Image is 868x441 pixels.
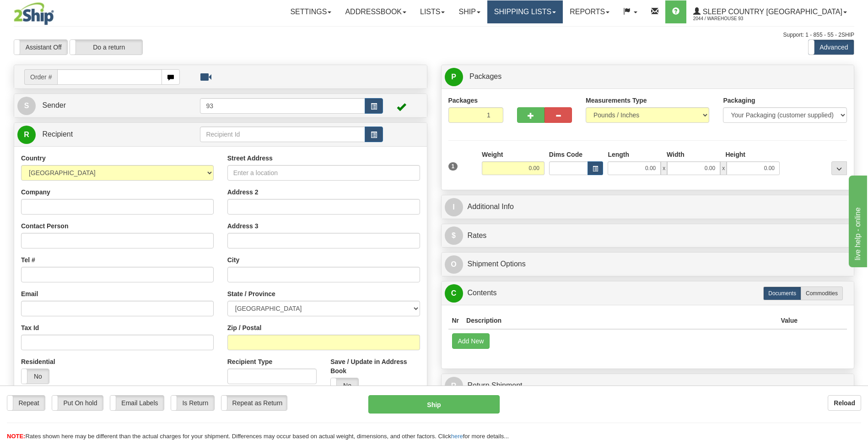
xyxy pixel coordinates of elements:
a: here [451,433,463,440]
label: Tel # [21,255,35,265]
label: Repeat as Return [221,396,287,410]
label: Address 2 [227,187,259,197]
span: x [661,161,667,175]
label: Zip / Postal [227,323,262,332]
span: S [17,97,36,115]
a: CContents [445,284,851,303]
label: Packages [448,96,478,105]
input: Recipient Id [200,127,365,142]
label: Dims Code [549,150,582,159]
a: IAdditional Info [445,198,851,216]
span: Sleep Country [GEOGRAPHIC_DATA] [701,8,842,16]
a: OShipment Options [445,255,851,274]
label: Repeat [7,396,45,410]
span: 2044 / Warehouse 93 [693,14,762,23]
label: Recipient Type [227,357,273,366]
a: P Packages [445,67,851,86]
label: Residential [21,357,55,366]
a: Shipping lists [487,0,563,23]
label: State / Province [227,289,275,298]
a: R Recipient [17,125,180,144]
a: Addressbook [338,0,413,23]
label: No [331,378,358,393]
div: ... [831,161,847,175]
span: Order # [24,69,57,85]
iframe: chat widget [847,174,867,267]
label: Documents [763,287,801,300]
label: Packaging [723,96,755,105]
label: City [227,255,239,265]
span: $ [445,226,463,245]
label: Email [21,289,38,298]
button: Reload [828,395,861,411]
label: Company [21,187,50,197]
label: Address 3 [227,221,259,231]
input: Sender Id [200,98,365,114]
input: Enter a location [227,165,420,181]
label: Tax Id [21,323,39,332]
a: $Rates [445,226,851,245]
span: x [720,161,727,175]
label: Email Labels [110,396,164,410]
label: Contact Person [21,221,68,231]
div: live help - online [7,6,85,17]
span: Recipient [42,130,73,138]
label: No [22,369,49,384]
span: NOTE: [7,433,25,440]
label: Advanced [809,40,854,55]
label: Weight [482,150,503,159]
label: Put On hold [52,396,103,410]
img: logo2044.jpg [14,2,54,25]
a: Reports [563,0,616,23]
span: R [17,126,36,144]
a: Lists [413,0,452,23]
span: I [445,198,463,216]
span: Sender [42,101,66,109]
a: Ship [452,0,487,23]
th: Value [777,312,801,329]
span: P [445,68,463,86]
a: Settings [283,0,338,23]
span: 1 [448,162,458,171]
label: Length [608,150,629,159]
label: Width [667,150,685,159]
b: Reload [834,399,855,407]
label: Assistant Off [14,40,67,55]
label: Country [21,154,46,163]
label: Height [725,150,745,159]
label: Is Return [171,396,214,410]
th: Nr [448,312,463,329]
button: Ship [368,395,499,413]
span: Packages [469,72,501,80]
th: Description [463,312,777,329]
label: Do a return [70,40,142,55]
div: Support: 1 - 855 - 55 - 2SHIP [14,31,854,39]
a: Sleep Country [GEOGRAPHIC_DATA] 2044 / Warehouse 93 [686,0,854,23]
label: Street Address [227,154,273,163]
span: R [445,377,463,395]
label: Commodities [801,287,843,300]
a: S Sender [17,96,200,115]
label: Save / Update in Address Book [330,357,420,375]
label: Measurements Type [586,96,647,105]
span: O [445,255,463,274]
a: RReturn Shipment [445,376,851,395]
button: Add New [452,333,490,349]
span: C [445,284,463,303]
